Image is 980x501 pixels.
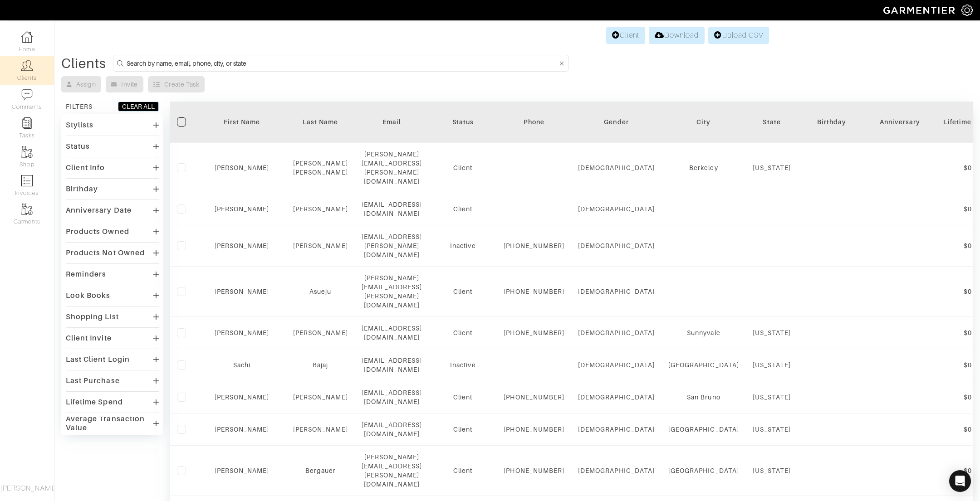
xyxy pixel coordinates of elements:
div: Client Info [66,163,105,172]
div: Reminders [66,270,106,279]
div: [US_STATE] [753,163,791,172]
div: Last Name [293,117,348,126]
img: clients-icon-6bae9207a08558b7cb47a8932f037763ab4055f8c8b6bfacd5dc20c3e0201464.png [21,60,33,71]
div: Look Books [66,291,111,300]
a: Bergauer [305,467,336,474]
div: State [753,117,791,126]
div: [GEOGRAPHIC_DATA] [668,360,739,370]
img: comment-icon-a0a6a9ef722e966f86d9cbdc48e553b5cf19dbc54f86b18d962a5391bc8f6eb6.png [21,89,33,100]
div: [DEMOGRAPHIC_DATA] [578,163,655,172]
a: Upload CSV [708,27,769,44]
div: Client [436,287,490,296]
div: [DEMOGRAPHIC_DATA] [578,204,655,214]
div: First Name [204,117,279,126]
a: [PERSON_NAME] [215,426,269,433]
a: [PERSON_NAME] [293,394,348,401]
div: San Bruno [668,393,739,402]
div: Open Intercom Messenger [949,470,971,492]
div: [PHONE_NUMBER] [504,241,564,250]
div: Client [436,425,490,434]
div: [US_STATE] [753,328,791,337]
div: [DEMOGRAPHIC_DATA] [578,466,655,475]
div: [DEMOGRAPHIC_DATA] [578,393,655,402]
div: Products Owned [66,227,129,236]
div: Clients [61,59,106,68]
div: Anniversary [872,117,927,126]
div: [PHONE_NUMBER] [504,425,564,434]
img: orders-icon-0abe47150d42831381b5fb84f609e132dff9fe21cb692f30cb5eec754e2cba89.png [21,175,33,186]
div: [EMAIL_ADDRESS][DOMAIN_NAME] [362,420,422,438]
th: Toggle SortBy [286,102,355,143]
div: Average Transaction Value [66,414,153,433]
img: garmentier-logo-header-white-b43fb05a5012e4ada735d5af1a66efaba907eab6374d6393d1fbf88cb4ef424d.png [879,2,961,18]
img: dashboard-icon-dbcd8f5a0b271acd01030246c82b418ddd0df26cd7fceb0bd07c9910d44c42f6.png [21,31,33,43]
div: [DEMOGRAPHIC_DATA] [578,287,655,296]
a: Asueju [309,288,331,295]
div: [PHONE_NUMBER] [504,466,564,475]
div: Client [436,163,490,172]
a: Sachi [233,361,250,369]
div: [EMAIL_ADDRESS][DOMAIN_NAME] [362,356,422,374]
img: garments-icon-b7da505a4dc4fd61783c78ac3ca0ef83fa9d6f193b1c9dc38574b1d14d53ca28.png [21,146,33,158]
img: garments-icon-b7da505a4dc4fd61783c78ac3ca0ef83fa9d6f193b1c9dc38574b1d14d53ca28.png [21,204,33,215]
div: Stylists [66,121,93,130]
th: Toggle SortBy [866,102,934,143]
div: Client [436,204,490,214]
div: Phone [504,117,564,126]
div: Status [436,117,490,126]
div: FILTERS [66,102,93,111]
div: [PHONE_NUMBER] [504,393,564,402]
th: Toggle SortBy [798,102,866,143]
div: [DEMOGRAPHIC_DATA] [578,360,655,370]
div: Email [362,117,422,126]
div: [US_STATE] [753,466,791,475]
th: Toggle SortBy [571,102,661,143]
a: [PERSON_NAME] [215,329,269,336]
img: gear-icon-white-bd11855cb880d31180b6d7d6211b90ccbf57a29d726f0c71d8c61bd08dd39cc2.png [961,5,973,16]
div: Status [66,142,90,151]
div: [DEMOGRAPHIC_DATA] [578,241,655,250]
div: [EMAIL_ADDRESS][DOMAIN_NAME] [362,200,422,218]
div: Client [436,328,490,337]
div: [PERSON_NAME][EMAIL_ADDRESS][PERSON_NAME][DOMAIN_NAME] [362,273,422,310]
div: [EMAIL_ADDRESS][DOMAIN_NAME] [362,388,422,406]
div: Products Not Owned [66,248,145,258]
a: Bajaj [313,361,328,369]
a: [PERSON_NAME] [215,205,269,213]
a: [PERSON_NAME] [215,394,269,401]
th: Toggle SortBy [429,102,497,143]
div: Sunnyvale [668,328,739,337]
a: Download [649,27,705,44]
div: Last Purchase [66,376,120,385]
div: [EMAIL_ADDRESS][DOMAIN_NAME] [362,324,422,342]
div: [US_STATE] [753,425,791,434]
div: Anniversary Date [66,206,132,215]
img: reminder-icon-8004d30b9f0a5d33ae49ab947aed9ed385cf756f9e5892f1edd6e32f2345188e.png [21,117,33,129]
a: Client [606,27,645,44]
a: [PERSON_NAME] [215,164,269,171]
th: Toggle SortBy [197,102,286,143]
div: [DEMOGRAPHIC_DATA] [578,328,655,337]
a: [PERSON_NAME] [293,205,348,213]
div: [DEMOGRAPHIC_DATA] [578,425,655,434]
div: [PERSON_NAME][EMAIL_ADDRESS][PERSON_NAME][DOMAIN_NAME] [362,452,422,489]
div: [US_STATE] [753,360,791,370]
div: [PHONE_NUMBER] [504,287,564,296]
div: Shopping List [66,312,119,321]
a: [PERSON_NAME] [293,242,348,249]
a: [PERSON_NAME] [293,329,348,336]
div: CLEAR ALL [122,102,155,111]
div: Berkeley [668,163,739,172]
div: Client [436,393,490,402]
a: [PERSON_NAME] [215,288,269,295]
div: [PERSON_NAME][EMAIL_ADDRESS][PERSON_NAME][DOMAIN_NAME] [362,150,422,186]
div: Gender [578,117,655,126]
div: [PHONE_NUMBER] [504,328,564,337]
div: Birthday [804,117,859,126]
button: CLEAR ALL [118,102,159,112]
a: [PERSON_NAME] [293,426,348,433]
div: Inactive [436,360,490,370]
div: Last Client Login [66,355,130,364]
div: [GEOGRAPHIC_DATA] [668,425,739,434]
div: Client [436,466,490,475]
